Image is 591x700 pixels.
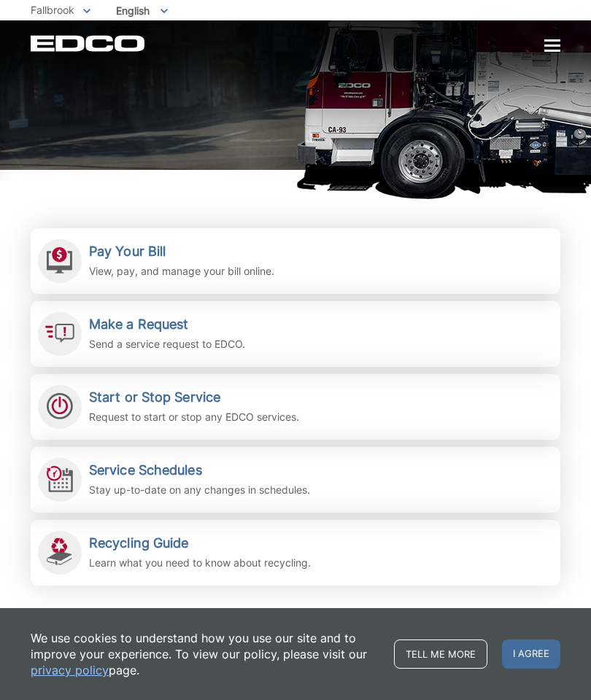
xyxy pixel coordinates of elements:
h2: Start or Stop Service [89,389,299,405]
a: Make a Request Send a service request to EDCO. [31,301,560,367]
p: View, pay, and manage your bill online. [89,263,274,279]
h2: Make a Request [89,316,245,332]
a: Recycling Guide Learn what you need to know about recycling. [31,520,560,586]
p: Send a service request to EDCO. [89,336,245,352]
a: Tell me more [394,639,487,669]
h2: Pay Your Bill [89,244,274,260]
h2: Recycling Guide [89,535,311,551]
a: privacy policy [31,662,109,678]
span: I agree [502,639,560,669]
p: We use cookies to understand how you use our site and to improve your experience. To view our pol... [31,630,379,678]
p: Stay up-to-date on any changes in schedules. [89,482,310,498]
a: Pay Your Bill View, pay, and manage your bill online. [31,228,560,294]
a: EDCD logo. Return to the homepage. [31,35,147,52]
p: Learn what you need to know about recycling. [89,555,311,571]
a: Service Schedules Stay up-to-date on any changes in schedules. [31,447,560,513]
h2: Service Schedules [89,462,310,478]
p: Request to start or stop any EDCO services. [89,409,299,425]
span: Fallbrook [31,4,74,16]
